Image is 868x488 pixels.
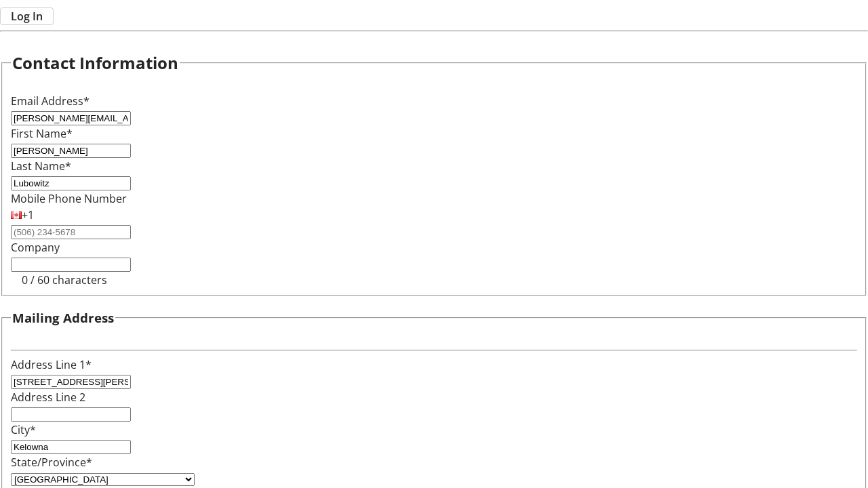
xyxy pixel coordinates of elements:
[11,159,71,174] label: Last Name*
[22,272,107,287] tr-character-limit: 0 / 60 characters
[12,308,114,327] h3: Mailing Address
[11,390,85,405] label: Address Line 2
[11,225,131,239] input: (506) 234-5678
[11,440,131,454] input: City
[11,422,36,437] label: City*
[11,94,90,108] label: Email Address*
[12,51,178,75] h2: Contact Information
[11,455,92,470] label: State/Province*
[11,375,131,389] input: Address
[11,126,73,141] label: First Name*
[11,191,127,206] label: Mobile Phone Number
[11,240,60,255] label: Company
[11,8,43,24] span: Log In
[11,357,92,372] label: Address Line 1*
